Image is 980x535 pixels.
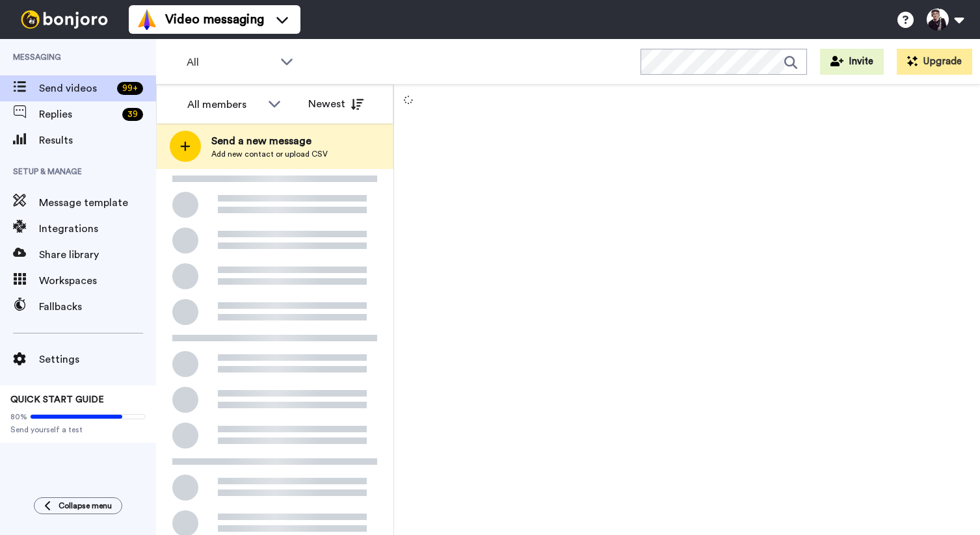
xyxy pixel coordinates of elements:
span: Video messaging [165,10,264,29]
span: Send videos [39,81,112,96]
div: 39 [122,108,143,121]
span: Add new contact or upload CSV [211,149,328,159]
span: Collapse menu [59,501,112,511]
div: All members [187,97,261,112]
span: Results [39,133,156,148]
img: vm-color.svg [137,9,157,30]
span: 80% [10,411,27,422]
span: QUICK START GUIDE [10,395,104,404]
span: All [187,55,274,70]
img: bj-logo-header-white.svg [16,10,113,29]
span: Fallbacks [39,299,156,315]
span: Settings [39,352,156,367]
span: Replies [39,107,117,122]
span: Send a new message [211,133,328,149]
span: Integrations [39,221,156,237]
span: Share library [39,247,156,263]
button: Collapse menu [34,497,122,514]
span: Workspaces [39,273,156,289]
button: Newest [298,91,373,117]
div: 99 + [117,82,143,95]
button: Invite [820,49,884,75]
span: Message template [39,195,156,211]
span: Send yourself a test [10,424,146,435]
button: Upgrade [897,49,972,75]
